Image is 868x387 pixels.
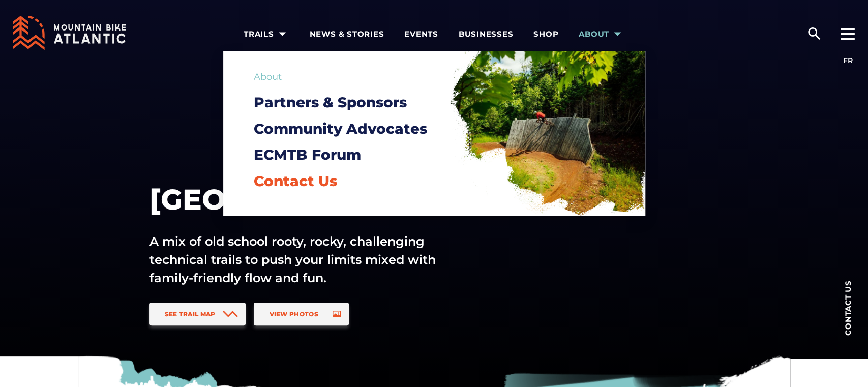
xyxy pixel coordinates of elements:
[149,303,246,325] a: See Trail Map
[254,71,282,82] a: About
[254,172,452,190] a: Contact Us
[254,145,452,164] a: ECMTB Forum
[254,172,337,190] span: Contact Us
[843,56,853,65] a: FR
[806,25,822,42] ion-icon: search
[149,182,526,217] h1: [GEOGRAPHIC_DATA]
[310,29,384,39] span: News & Stories
[827,264,868,351] a: Contact us
[610,27,624,41] ion-icon: arrow dropdown
[254,120,452,138] a: Community Advocates
[254,120,427,137] span: Community Advocates
[844,280,852,336] span: Contact us
[404,29,438,39] span: Events
[244,29,289,39] span: Trails
[254,303,348,325] a: View Photos
[275,27,289,41] ion-icon: arrow dropdown
[254,146,361,163] span: ECMTB Forum
[254,93,452,111] a: Partners & Sponsors
[533,29,558,39] span: Shop
[254,94,407,111] span: Partners & Sponsors
[459,29,514,39] span: Businesses
[579,29,624,39] span: About
[149,232,459,287] p: A mix of old school rooty, rocky, challenging technical trails to push your limits mixed with fam...
[269,310,318,318] span: View Photos
[165,310,216,318] span: See Trail Map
